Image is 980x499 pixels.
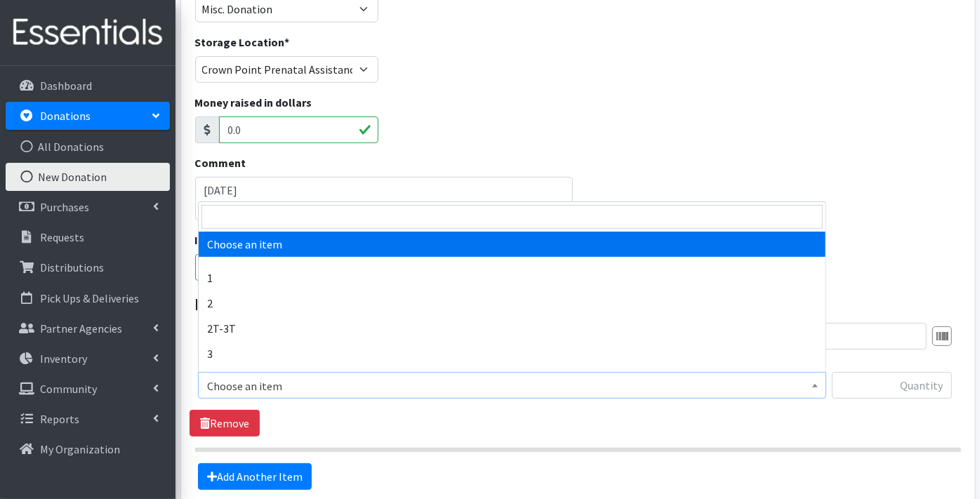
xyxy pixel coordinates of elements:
abbr: required [285,35,290,49]
p: Reports [40,412,79,426]
a: Add Another Item [198,463,312,490]
p: Pick Ups & Deliveries [40,291,139,305]
a: Community [6,375,170,403]
a: Distributions [6,253,170,281]
p: Purchases [40,200,89,214]
a: All Donations [6,133,170,161]
label: Comment [195,154,246,171]
p: Donations [40,109,91,123]
li: Choose an item [199,232,826,257]
span: Choose an item [198,372,826,399]
p: Requests [40,230,84,244]
a: Purchases [6,193,170,221]
li: 3T-4T [199,366,826,392]
p: Community [40,382,97,396]
a: Inventory [6,345,170,373]
li: 3 [199,341,826,366]
p: My Organization [40,442,120,456]
p: Partner Agencies [40,321,122,335]
a: Dashboard [6,72,170,100]
img: HumanEssentials [6,9,170,56]
label: Storage Location [195,34,290,51]
li: 1 [199,265,826,291]
label: Issued on [195,232,249,248]
a: Requests [6,223,170,251]
li: 2 [199,291,826,316]
a: Donations [6,102,170,130]
li: 2T-3T [199,316,826,341]
a: Pick Ups & Deliveries [6,284,170,312]
a: Partner Agencies [6,314,170,342]
a: My Organization [6,435,170,463]
p: Inventory [40,352,87,366]
p: Distributions [40,260,104,274]
a: New Donation [6,163,170,191]
p: Dashboard [40,79,92,93]
legend: Items in this donation [195,292,961,317]
a: Reports [6,405,170,433]
input: Quantity [832,372,952,399]
label: Money raised in dollars [195,94,312,111]
span: Choose an item [207,376,817,396]
a: Remove [190,410,260,437]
